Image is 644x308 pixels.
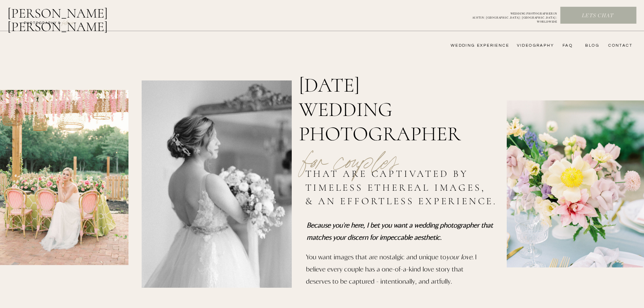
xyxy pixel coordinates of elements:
[286,128,414,171] p: for couples
[461,12,557,19] p: WEDDING PHOTOGRAPHER IN AUSTIN | [GEOGRAPHIC_DATA] | [GEOGRAPHIC_DATA] | WORLDWIDE
[7,6,143,23] a: [PERSON_NAME] [PERSON_NAME]
[306,251,478,293] p: You want images that are nostalgic and unique to . I believe every couple has a one-of-a-kind lov...
[299,73,548,142] h1: [DATE] wedding Photographer
[606,43,633,48] a: CONTACT
[307,221,493,241] i: Because you're here, I bet you want a wedding photographer that matches your discern for impeccab...
[515,43,554,48] a: videography
[441,43,509,48] a: wedding experience
[20,21,65,29] a: photography &
[55,18,80,26] a: FILMs
[559,43,573,48] a: FAQ
[583,43,599,48] a: bLog
[305,167,501,210] h2: that are captivated by timeless ethereal images, & an effortless experience.
[461,12,557,19] a: WEDDING PHOTOGRAPHER INAUSTIN | [GEOGRAPHIC_DATA] | [GEOGRAPHIC_DATA] | WORLDWIDE
[560,12,635,20] a: Lets chat
[446,253,472,261] i: your love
